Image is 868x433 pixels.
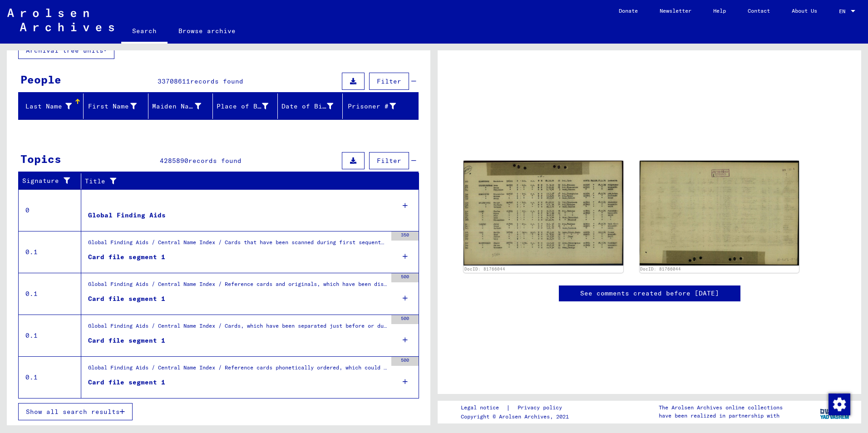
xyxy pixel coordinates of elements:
span: Filter [377,157,401,165]
div: Maiden Name [152,102,202,111]
span: EN [839,8,849,15]
mat-header-cell: Maiden Name [148,93,213,119]
div: Card file segment 1 [88,378,165,387]
div: | [461,403,573,413]
a: DocID: 81766044 [640,266,681,271]
mat-header-cell: First Name [84,93,148,119]
td: 0.1 [19,315,81,356]
button: Show all search results [18,403,133,420]
td: 0 [19,189,81,231]
span: records found [188,157,242,165]
a: Privacy policy [510,403,573,413]
div: 500 [391,357,419,366]
a: Legal notice [461,403,506,413]
div: Prisoner # [346,99,407,113]
td: 0.1 [19,273,81,315]
img: 002.jpg [640,161,799,266]
p: have been realized in partnership with [659,412,783,420]
button: Filter [369,152,409,169]
div: Signature [22,176,74,186]
div: Card file segment 1 [88,336,165,345]
span: Show all search results [26,408,120,416]
div: Last Name [22,102,72,111]
img: yv_logo.png [818,400,852,423]
mat-header-cell: Last Name [19,93,84,119]
span: Filter [377,77,401,85]
div: Topics [20,151,61,167]
mat-header-cell: Place of Birth [213,93,278,119]
img: Change consent [829,394,850,415]
div: Global Finding Aids [88,211,166,220]
div: People [20,71,61,88]
div: Global Finding Aids / Central Name Index / Reference cards and originals, which have been discove... [88,280,387,293]
p: Copyright © Arolsen Archives, 2021 [461,413,573,421]
div: Title [85,177,401,186]
div: Signature [22,174,83,188]
div: Global Finding Aids / Central Name Index / Cards, which have been separated just before or during... [88,322,387,335]
div: Maiden Name [152,99,213,113]
div: 350 [391,231,419,241]
span: records found [190,77,243,85]
button: Archival tree units [18,42,114,59]
div: Date of Birth [281,102,333,111]
div: First Name [87,102,137,111]
div: 500 [391,315,419,324]
div: Card file segment 1 [88,294,165,304]
div: Place of Birth [217,102,268,111]
div: Global Finding Aids / Central Name Index / Reference cards phonetically ordered, which could not ... [88,364,387,376]
span: 33708611 [158,77,190,85]
span: 4285890 [160,157,188,165]
div: Place of Birth [217,99,280,113]
button: Filter [369,73,409,90]
a: Browse archive [168,20,247,42]
a: DocID: 81766044 [464,266,505,271]
td: 0.1 [19,231,81,273]
a: See comments created before [DATE] [580,289,719,298]
img: Arolsen_neg.svg [7,9,114,31]
div: Date of Birth [281,99,345,113]
a: Search [121,20,168,44]
td: 0.1 [19,356,81,398]
div: Global Finding Aids / Central Name Index / Cards that have been scanned during first sequential m... [88,238,387,251]
div: First Name [87,99,148,113]
mat-header-cell: Prisoner # [343,93,418,119]
div: Title [85,174,410,188]
div: Prisoner # [346,102,396,111]
div: Last Name [22,99,83,113]
div: 500 [391,273,419,282]
p: The Arolsen Archives online collections [659,403,783,412]
img: 001.jpg [464,161,623,266]
div: Card file segment 1 [88,252,165,262]
mat-header-cell: Date of Birth [278,93,343,119]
